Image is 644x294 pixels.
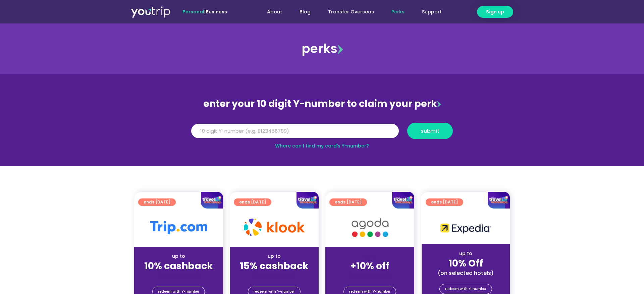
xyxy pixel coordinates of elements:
strong: +10% off [350,259,389,273]
a: Transfer Overseas [319,6,383,18]
div: enter your 10 digit Y-number to claim your perk [188,95,456,113]
div: (for stays only) [235,272,313,279]
span: up to [364,253,376,259]
a: Where can I find my card’s Y-number? [275,142,369,149]
div: (for stays only) [331,272,409,279]
div: up to [140,253,218,260]
a: redeem with Y-number [439,284,492,294]
div: up to [235,253,313,260]
a: Sign up [477,6,513,18]
span: Personal [182,8,204,15]
div: up to [427,250,504,257]
strong: 10% Off [448,257,483,270]
strong: 10% cashback [144,259,213,273]
nav: Menu [245,6,450,18]
input: 10 digit Y-number (e.g. 8123456789) [191,124,399,138]
button: submit [407,123,453,139]
span: Sign up [486,8,504,15]
a: About [258,6,291,18]
a: Business [206,8,227,15]
div: (on selected hotels) [427,270,504,277]
span: submit [421,128,439,133]
a: Perks [383,6,413,18]
a: Support [413,6,450,18]
a: Blog [291,6,319,18]
span: | [182,8,227,15]
strong: 15% cashback [240,259,309,273]
div: (for stays only) [140,272,218,279]
span: redeem with Y-number [445,284,486,294]
form: Y Number [191,123,453,144]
